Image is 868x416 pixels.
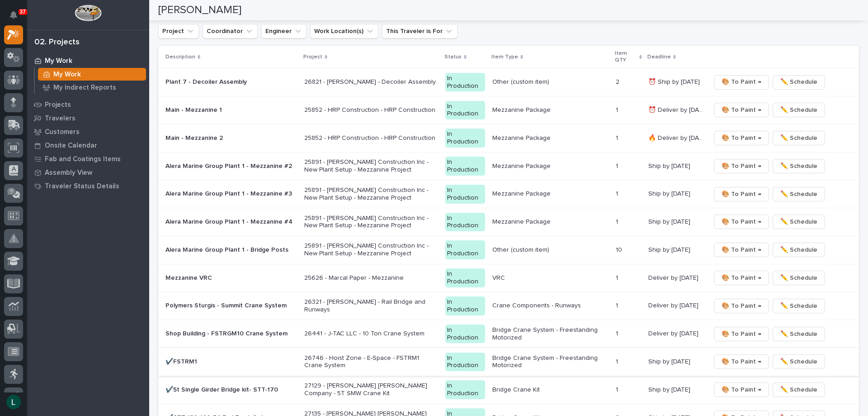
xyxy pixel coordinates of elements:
p: 26821 - [PERSON_NAME] - Decoiler Assembly [304,78,438,86]
tr: ✔️5t Single Girder Bridge kit- STT-17027129 - [PERSON_NAME] [PERSON_NAME] Company - 5T SMW Crane ... [158,376,859,404]
p: Mezzanine Package [492,163,609,170]
span: ✏️ Schedule [780,244,817,255]
p: Mezzanine VRC [165,274,297,282]
p: Other (custom item) [492,246,609,254]
button: Notifications [4,5,23,24]
button: users-avatar [4,392,23,411]
p: ✔️FSTRM1 [165,358,297,366]
button: Engineer [261,24,307,38]
p: 37 [20,9,26,15]
p: 26321 - [PERSON_NAME] - Rail Bridge and Runways [304,298,438,314]
p: 25891 - [PERSON_NAME] Construction Inc - New Plant Setup - Mezzanine Project [304,215,438,230]
p: 1 [616,273,620,282]
div: In Production [445,185,486,204]
p: 1 [616,328,620,338]
a: Customers [27,125,149,139]
button: ✏️ Schedule [773,271,825,285]
p: Plant 7 - Decoiler Assembly [165,78,297,86]
p: Bridge Crane System - Freestanding Motorized [492,354,609,370]
p: ⏰ Deliver by 9/15/25 [648,105,705,114]
p: Crane Components - Runways [492,302,609,310]
p: Bridge Crane Kit [492,386,609,394]
button: 🎨 To Paint → [714,131,769,145]
p: My Work [45,57,72,65]
p: Ship by [DATE] [648,216,692,226]
span: 🎨 To Paint → [722,161,761,172]
span: ✏️ Schedule [780,161,817,172]
tr: Polymers Sturgis - Summit Crane System26321 - [PERSON_NAME] - Rail Bridge and RunwaysIn Productio... [158,292,859,320]
p: Ship by [DATE] [648,161,692,170]
p: 1 [616,356,620,366]
span: ✏️ Schedule [780,384,817,395]
p: Alera Marine Group Plant 1 - Bridge Posts [165,246,297,254]
div: 02. Projects [34,38,80,48]
tr: Alera Marine Group Plant 1 - Bridge Posts25891 - [PERSON_NAME] Construction Inc - New Plant Setup... [158,236,859,264]
a: Onsite Calendar [27,139,149,152]
div: In Production [445,380,486,399]
button: ✏️ Schedule [773,215,825,229]
tr: Alera Marine Group Plant 1 - Mezzanine #325891 - [PERSON_NAME] Construction Inc - New Plant Setup... [158,180,859,208]
a: Projects [27,98,149,111]
p: Status [444,52,462,62]
p: Other (custom item) [492,78,609,86]
p: Deliver by [DATE] [648,328,700,338]
p: 1 [616,133,620,142]
button: Work Location(s) [310,24,378,38]
button: ✏️ Schedule [773,131,825,145]
span: 🎨 To Paint → [722,133,761,143]
p: 1 [616,105,620,114]
p: Ship by [DATE] [648,384,692,394]
p: 27129 - [PERSON_NAME] [PERSON_NAME] Company - 5T SMW Crane Kit [304,382,438,397]
tr: Alera Marine Group Plant 1 - Mezzanine #425891 - [PERSON_NAME] Construction Inc - New Plant Setup... [158,208,859,236]
div: In Production [445,157,486,176]
p: Mezzanine Package [492,134,609,142]
button: ✏️ Schedule [773,159,825,173]
p: Alera Marine Group Plant 1 - Mezzanine #2 [165,163,297,170]
span: ✏️ Schedule [780,189,817,200]
button: ✏️ Schedule [773,383,825,397]
p: Projects [45,101,71,109]
p: 1 [616,161,620,170]
p: Customers [45,128,80,136]
button: ✏️ Schedule [773,354,825,369]
button: 🎨 To Paint → [714,187,769,201]
p: 26441 - J-TAC LLC - 10 Ton Crane System [304,330,438,338]
p: 26746 - Hoist Zone - E-Space - FSTRM1 Crane System [304,354,438,370]
a: Assembly View [27,166,149,179]
p: Item QTY [615,48,637,65]
div: In Production [445,129,486,148]
p: Item Type [491,52,518,62]
p: 1 [616,384,620,394]
p: ✔️5t Single Girder Bridge kit- STT-170 [165,386,297,394]
span: ✏️ Schedule [780,77,817,87]
span: ✏️ Schedule [780,105,817,115]
p: Deliver by [DATE] [648,300,700,310]
button: ✏️ Schedule [773,103,825,117]
p: Alera Marine Group Plant 1 - Mezzanine #3 [165,190,297,198]
span: 🎨 To Paint → [722,77,761,87]
span: ✏️ Schedule [780,329,817,339]
button: ✏️ Schedule [773,243,825,257]
span: 🎨 To Paint → [722,189,761,200]
a: Fab and Coatings Items [27,152,149,166]
tr: Mezzanine VRC25626 - Marcal Paper - MezzanineIn ProductionVRC11 Deliver by [DATE]Deliver by [DATE... [158,264,859,292]
p: 25891 - [PERSON_NAME] Construction Inc - New Plant Setup - Mezzanine Project [304,158,438,174]
p: Description [165,52,195,62]
button: 🎨 To Paint → [714,215,769,229]
button: 🎨 To Paint → [714,75,769,90]
p: Project [303,52,322,62]
button: 🎨 To Paint → [714,243,769,257]
span: 🎨 To Paint → [722,273,761,283]
div: In Production [445,296,486,316]
span: 🎨 To Paint → [722,301,761,311]
span: 🎨 To Paint → [722,244,761,255]
p: Mezzanine Package [492,190,609,198]
span: ✏️ Schedule [780,133,817,143]
p: Main - Mezzanine 2 [165,134,297,142]
div: In Production [445,101,486,120]
p: Assembly View [45,169,92,177]
button: ✏️ Schedule [773,75,825,90]
tr: Plant 7 - Decoiler Assembly26821 - [PERSON_NAME] - Decoiler AssemblyIn ProductionOther (custom it... [158,68,859,96]
p: Shop Building - FSTRGM10 Crane System [165,330,297,338]
p: Traveler Status Details [45,182,119,191]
